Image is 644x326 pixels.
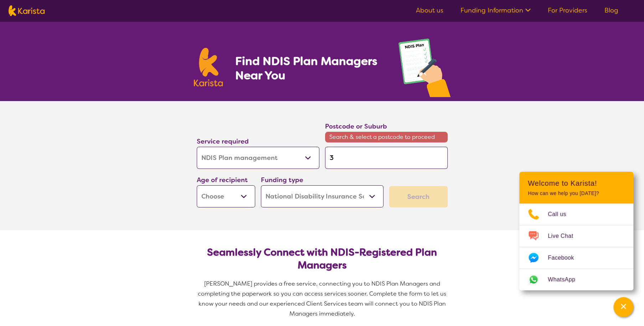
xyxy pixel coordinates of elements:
h2: Welcome to Karista! [528,179,625,187]
span: Live Chat [548,231,582,241]
ul: Choose channel [519,204,633,290]
span: Search & select a postcode to proceed [325,132,448,142]
span: Call us [548,209,575,220]
span: WhatsApp [548,274,584,285]
span: Facebook [548,252,582,263]
a: Web link opens in a new tab. [519,269,633,290]
input: Type [325,147,448,169]
h2: Seamlessly Connect with NDIS-Registered Plan Managers [202,246,442,272]
a: About us [416,6,443,15]
span: [PERSON_NAME] provides a free service, connecting you to NDIS Plan Managers and completing the pa... [198,280,448,317]
div: Channel Menu [519,172,633,290]
label: Postcode or Suburb [325,122,387,131]
h1: Find NDIS Plan Managers Near You [235,54,384,82]
button: Channel Menu [613,297,633,317]
a: Blog [604,6,618,15]
img: plan-management [398,39,450,101]
p: How can we help you [DATE]? [528,190,625,196]
a: For Providers [548,6,587,15]
label: Age of recipient [197,176,248,184]
img: Karista logo [9,5,45,16]
label: Funding type [261,176,303,184]
img: Karista logo [194,48,223,86]
a: Funding Information [460,6,531,15]
label: Service required [197,137,249,146]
